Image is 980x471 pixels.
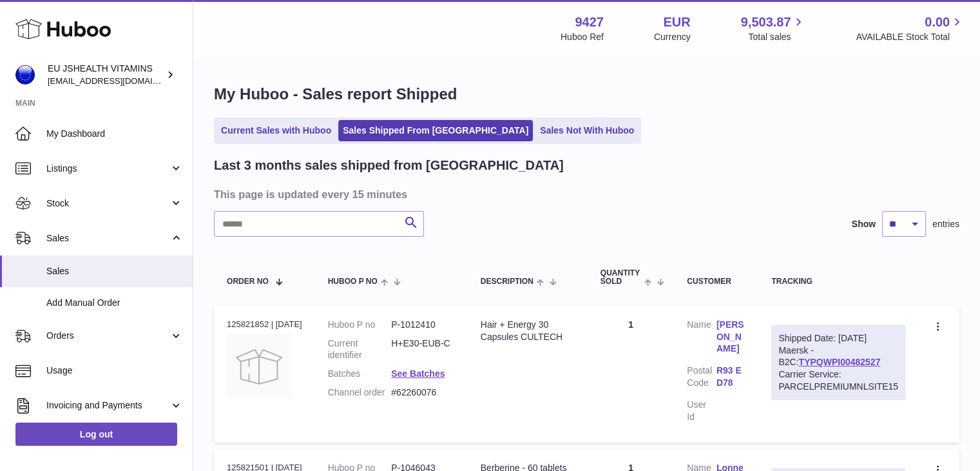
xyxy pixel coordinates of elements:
[748,31,805,43] span: Total sales
[46,265,183,277] span: Sales
[46,297,183,309] span: Add Manual Order
[216,120,336,141] a: Current Sales with Huboo
[716,365,746,389] a: R93 ED78
[778,368,898,393] div: Carrier Service: PARCELPREMIUMNLSITE15
[654,31,691,43] div: Currency
[15,65,35,85] img: internalAdmin-9427@internal.huboo.com
[741,14,791,31] span: 9,503.87
[535,120,639,141] a: Sales Not With Huboo
[481,277,533,286] span: Description
[46,365,183,377] span: Usage
[227,277,269,286] span: Order No
[15,423,177,446] a: Log out
[48,63,164,87] div: EU JSHEALTH VITAMINS
[391,337,455,362] dd: H+E30-EUB-C
[214,187,956,201] h3: This page is updated every 15 minutes
[932,218,959,230] span: entries
[227,334,291,399] img: no-photo.jpg
[328,386,392,399] dt: Channel order
[46,232,169,245] span: Sales
[778,332,898,345] div: Shipped Date: [DATE]
[687,365,716,392] dt: Postal Code
[214,84,959,105] h1: My Huboo - Sales report Shipped
[46,399,169,412] span: Invoicing and Payments
[771,277,905,286] div: Tracking
[771,325,905,400] div: Maersk - B2C:
[856,31,965,43] span: AVAILABLE Stock Total
[561,31,604,43] div: Huboo Ref
[588,306,675,443] td: 1
[687,399,716,423] dt: User Id
[328,337,392,362] dt: Current identifier
[227,319,302,330] div: 125821852 | [DATE]
[856,14,965,43] a: 0.00 AVAILABLE Stock Total
[338,120,533,141] a: Sales Shipped From [GEOGRAPHIC_DATA]
[600,269,641,286] span: Quantity Sold
[716,319,746,356] a: [PERSON_NAME]
[391,319,455,331] dd: P-1012410
[925,14,950,31] span: 0.00
[391,386,455,399] dd: #62260076
[328,277,378,286] span: Huboo P no
[46,197,169,210] span: Stock
[46,128,183,140] span: My Dashboard
[687,319,716,359] dt: Name
[852,218,876,230] label: Show
[481,319,575,343] div: Hair + Energy 30 Capsules CULTECH
[741,14,806,43] a: 9,503.87 Total sales
[214,157,564,174] h2: Last 3 months sales shipped from [GEOGRAPHIC_DATA]
[46,330,169,342] span: Orders
[663,14,690,31] strong: EUR
[575,14,604,31] strong: 9427
[328,368,392,380] dt: Batches
[46,163,169,175] span: Listings
[328,319,392,331] dt: Huboo P no
[391,368,445,379] a: See Batches
[48,75,189,86] span: [EMAIL_ADDRESS][DOMAIN_NAME]
[798,357,880,367] a: TYPQWPI00482527
[687,277,745,286] div: Customer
